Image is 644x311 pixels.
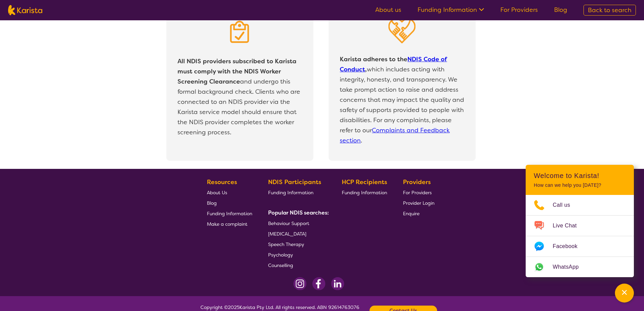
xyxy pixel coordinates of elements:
b: Karista adheres to the , [340,55,447,73]
span: WhatsApp [553,262,587,272]
span: Funding Information [207,210,252,217]
span: Psychology [268,252,293,258]
b: All NDIS providers subscribed to Karista must comply with the NDIS Worker Screening Clearance [177,57,296,86]
a: Speech Therapy [268,239,326,249]
span: Make a complaint [207,221,247,227]
p: and undergo this formal background check. Clients who are connected to an NDIS provider via the K... [176,54,304,139]
div: Channel Menu [526,165,634,277]
span: Funding Information [268,190,313,196]
span: Enquire [403,210,420,217]
img: LinkedIn [331,277,344,290]
a: Blog [554,6,567,14]
span: Back to search [588,6,631,14]
a: Make a complaint [207,219,252,229]
b: HCP Recipients [342,178,387,186]
a: For Providers [500,6,538,14]
a: Back to search [583,5,636,16]
span: [MEDICAL_DATA] [268,231,306,237]
img: Facebook [312,277,326,290]
img: Clipboard icon [226,18,253,45]
button: Channel Menu [615,284,634,303]
a: Web link opens in a new tab. [526,257,634,277]
p: How can we help you [DATE]? [534,182,626,188]
b: Resources [207,178,237,186]
span: Live Chat [553,221,585,231]
a: Funding Information [268,187,326,198]
span: About Us [207,190,227,196]
ul: Choose channel [526,195,634,277]
span: Behaviour Support [268,220,309,226]
img: Heart in Hand icon [388,18,415,43]
a: Provider Login [403,198,434,208]
span: Counselling [268,262,293,268]
span: Blog [207,200,217,206]
b: NDIS Participants [268,178,321,186]
span: Speech Therapy [268,241,304,247]
a: Funding Information [418,6,484,14]
span: Provider Login [403,200,434,206]
a: About Us [207,187,252,198]
b: Providers [403,178,431,186]
a: Complaints and Feedback section [340,126,450,145]
img: Karista logo [8,5,42,15]
span: Facebook [553,241,586,251]
span: Call us [553,200,578,210]
img: Instagram [293,277,307,290]
span: Funding Information [342,190,387,196]
b: Popular NDIS searches: [268,209,329,216]
span: For Providers [403,190,432,196]
a: Counselling [268,260,326,270]
h2: Welcome to Karista! [534,172,626,180]
a: For Providers [403,187,434,198]
a: About us [375,6,401,14]
a: [MEDICAL_DATA] [268,228,326,239]
a: Enquire [403,208,434,219]
a: Blog [207,198,252,208]
p: which includes acting with integrity, honesty, and transparency. We take prompt action to raise a... [338,52,466,147]
a: Behaviour Support [268,218,326,228]
a: Funding Information [342,187,387,198]
a: Funding Information [207,208,252,219]
a: Psychology [268,249,326,260]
